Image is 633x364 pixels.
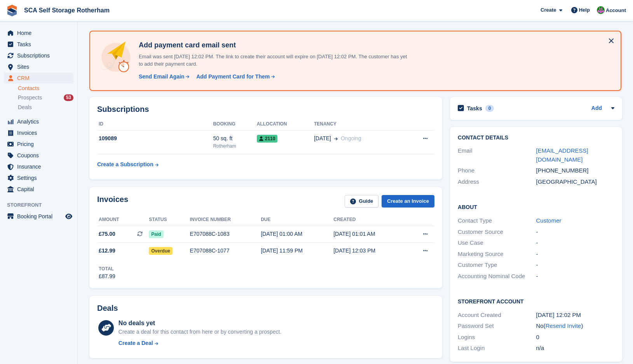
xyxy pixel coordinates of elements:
[314,118,404,131] th: Tenancy
[149,247,173,255] span: Overdue
[4,116,73,127] a: menu
[136,53,408,68] p: Email was sent [DATE] 12:02 PM. The link to create their account will expire on [DATE] 12:02 PM. ...
[17,28,64,38] span: Home
[4,28,73,38] a: menu
[458,333,536,342] div: Logins
[458,178,536,186] div: Address
[467,105,482,112] h2: Tasks
[536,217,562,224] a: Customer
[536,147,588,163] a: [EMAIL_ADDRESS][DOMAIN_NAME]
[536,333,615,342] div: 0
[97,157,159,172] a: Create a Subscription
[136,41,408,50] h4: Add payment card email sent
[536,250,615,259] div: -
[97,195,128,208] h2: Invoices
[18,94,42,101] span: Prospects
[18,85,73,92] a: Contacts
[4,50,73,61] a: menu
[17,161,64,172] span: Insurance
[536,311,615,320] div: [DATE] 12:02 PM
[17,184,64,195] span: Capital
[536,166,615,175] div: [PHONE_NUMBER]
[536,272,615,281] div: -
[99,247,115,255] span: £12.99
[261,230,333,238] div: [DATE] 01:00 AM
[99,41,133,74] img: add-payment-card-4dbda4983b697a7845d177d07a5d71e8a16f1ec00487972de202a45f1e8132f5.svg
[4,139,73,150] a: menu
[97,160,153,169] div: Create a Subscription
[119,328,281,336] div: Create a deal for this contact from here or by converting a prospect.
[579,6,590,14] span: Help
[4,161,73,172] a: menu
[18,104,32,111] span: Deals
[7,201,77,209] span: Storefront
[458,203,614,211] h2: About
[261,214,333,226] th: Due
[536,178,615,186] div: [GEOGRAPHIC_DATA]
[458,250,536,259] div: Marketing Source
[4,184,73,195] a: menu
[139,73,185,81] div: Send Email Again
[458,322,536,331] div: Password Set
[64,94,73,101] div: 53
[18,103,73,111] a: Deals
[257,118,314,131] th: Allocation
[4,127,73,138] a: menu
[458,239,536,247] div: Use Case
[458,135,614,141] h2: Contact Details
[4,61,73,72] a: menu
[149,214,190,226] th: Status
[261,247,333,255] div: [DATE] 11:59 PM
[536,261,615,270] div: -
[458,166,536,175] div: Phone
[546,322,581,329] a: Resend Invite
[6,5,18,16] img: stora-icon-8386f47178a22dfd0bd8f6a31ec36ba5ce8667c1dd55bd0f319d3a0aa187defe.svg
[4,150,73,161] a: menu
[536,344,615,353] div: n/a
[536,322,615,331] div: No
[458,272,536,281] div: Accounting Nominal Code
[458,344,536,353] div: Last Login
[345,195,379,208] a: Guide
[458,311,536,320] div: Account Created
[536,228,615,237] div: -
[458,228,536,237] div: Customer Source
[485,105,494,112] div: 0
[97,105,434,114] h2: Subscriptions
[458,261,536,270] div: Customer Type
[4,172,73,183] a: menu
[17,172,64,183] span: Settings
[4,211,73,222] a: menu
[17,39,64,50] span: Tasks
[17,150,64,161] span: Coupons
[21,4,113,17] a: SCA Self Storage Rotherham
[4,39,73,50] a: menu
[193,73,276,81] a: Add Payment Card for Them
[17,50,64,61] span: Subscriptions
[17,116,64,127] span: Analytics
[99,272,115,280] div: £87.99
[257,135,278,143] span: 2110
[536,239,615,247] div: -
[333,214,406,226] th: Created
[333,230,406,238] div: [DATE] 01:01 AM
[597,6,605,14] img: Sarah Race
[458,216,536,225] div: Contact Type
[97,134,213,143] div: 109089
[97,304,118,313] h2: Deals
[314,134,331,143] span: [DATE]
[119,339,281,347] a: Create a Deal
[341,135,361,141] span: Ongoing
[119,339,153,347] div: Create a Deal
[213,143,256,150] div: Rotherham
[333,247,406,255] div: [DATE] 12:03 PM
[17,61,64,72] span: Sites
[382,195,434,208] a: Create an Invoice
[213,134,256,143] div: 50 sq. ft
[99,230,115,238] span: £75.00
[458,146,536,164] div: Email
[17,211,64,222] span: Booking Portal
[17,73,64,84] span: CRM
[97,214,149,226] th: Amount
[17,139,64,150] span: Pricing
